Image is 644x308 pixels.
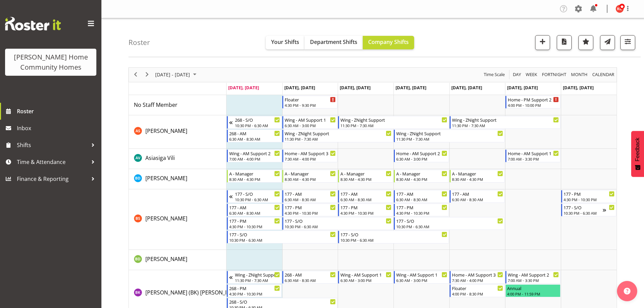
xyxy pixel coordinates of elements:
div: Wing - ZNight Support [285,130,391,137]
div: 10:30 PM - 6:30 AM [235,197,280,202]
button: Feedback - Show survey [631,131,644,177]
div: Brijesh (BK) Kachhadiya"s event - Floater Begin From Friday, August 15, 2025 at 4:00:00 PM GMT+12... [450,284,505,297]
button: Filter Shifts [620,35,635,50]
div: 268 - PM [229,285,280,291]
span: [DATE], [DATE] [451,85,482,91]
div: Asiasiga Vili"s event - Wing - AM Support 2 Begin From Monday, August 11, 2025 at 7:00:00 AM GMT+... [227,149,282,162]
a: [PERSON_NAME] [145,255,187,263]
div: previous period [130,68,141,82]
div: Wing - ZNight Support [340,116,447,123]
div: 6:30 AM - 8:30 AM [340,197,391,202]
div: Home - AM Support 1 [508,150,559,157]
button: August 2025 [154,70,199,79]
button: Timeline Day [512,70,522,79]
button: Highlight an important date within the roster. [578,35,593,50]
a: No Staff Member [134,101,177,109]
div: 6:30 AM - 8:30 AM [396,197,447,202]
div: Billie Sothern"s event - 177 - S/O Begin From Sunday, August 17, 2025 at 10:30:00 PM GMT+12:00 En... [561,204,616,216]
div: Billie Sothern"s event - 177 - S/O Begin From Thursday, August 14, 2025 at 10:30:00 PM GMT+12:00 ... [394,217,505,230]
div: August 11 - 17, 2025 [153,68,200,82]
div: 7:00 AM - 3:30 PM [508,156,559,162]
div: 177 - AM [396,190,447,197]
div: Wing - AM Support 1 [340,271,391,278]
span: [PERSON_NAME] [145,174,187,182]
div: 177 - AM [229,204,280,211]
button: Month [591,70,616,79]
div: 177 - S/O [229,231,336,238]
a: [PERSON_NAME] [145,174,187,182]
div: Billie Sothern"s event - 177 - PM Begin From Monday, August 11, 2025 at 4:30:00 PM GMT+12:00 Ends... [227,217,282,230]
div: Billie Sothern"s event - 177 - S/O Begin From Wednesday, August 13, 2025 at 10:30:00 PM GMT+12:00... [338,231,449,243]
div: 4:00 PM - 10:00 PM [508,102,559,108]
span: Inbox [17,123,98,133]
div: Floater [452,285,503,291]
div: Billie Sothern"s event - 177 - AM Begin From Friday, August 15, 2025 at 6:30:00 AM GMT+12:00 Ends... [450,190,505,203]
div: Home - AM Support 2 [396,150,447,157]
span: [DATE], [DATE] [284,85,315,91]
a: Asiasiga Vili [145,154,175,162]
div: 11:30 PM - 7:30 AM [452,123,559,128]
div: Wing - ZNight Support [235,271,280,278]
button: Timeline Week [525,70,539,79]
div: 6:30 AM - 8:30 AM [285,278,336,283]
button: Download a PDF of the roster according to the set date range. [557,35,572,50]
div: 268 - AM [285,271,336,278]
span: Day [512,70,522,79]
button: Next [143,70,152,79]
a: [PERSON_NAME] [145,214,187,222]
span: Department Shifts [310,38,357,46]
div: A - Manager [340,170,391,177]
div: 268 - S/O [235,116,280,123]
button: Department Shifts [305,36,363,49]
span: Feedback [635,138,641,161]
span: [DATE], [DATE] [507,85,538,91]
div: 177 - S/O [235,190,280,197]
div: 6:30 AM - 8:30 AM [285,197,336,202]
div: 4:30 PM - 10:30 PM [396,210,447,216]
div: Asiasiga Vili"s event - Home - AM Support 2 Begin From Thursday, August 14, 2025 at 6:30:00 AM GM... [394,149,449,162]
td: Billie Sothern resource [129,189,226,250]
div: 7:30 AM - 4:00 PM [452,278,503,283]
div: No Staff Member"s event - Floater Begin From Tuesday, August 12, 2025 at 4:30:00 PM GMT+12:00 End... [282,96,337,109]
div: 4:30 PM - 10:30 PM [285,210,336,216]
div: Barbara Dunlop"s event - A - Manager Begin From Friday, August 15, 2025 at 8:30:00 AM GMT+12:00 E... [450,170,505,183]
a: [PERSON_NAME] [145,127,187,135]
div: 177 - AM [285,190,336,197]
div: 4:30 PM - 10:30 PM [340,210,391,216]
h4: Roster [128,39,150,46]
div: 8:30 AM - 4:30 PM [396,176,447,182]
div: A - Manager [452,170,503,177]
div: Brijesh (BK) Kachhadiya"s event - Home - AM Support 3 Begin From Friday, August 15, 2025 at 7:30:... [450,271,505,284]
div: A - Manager [229,170,280,177]
div: 8:30 AM - 4:30 PM [452,176,503,182]
button: Previous [131,70,140,79]
span: Asiasiga Vili [145,154,175,162]
div: 4:30 PM - 9:30 PM [285,102,336,108]
div: Home - AM Support 3 [285,150,336,157]
td: Billie-Rose Dunlop resource [129,250,226,270]
span: Fortnight [541,70,567,79]
div: Brijesh (BK) Kachhadiya"s event - Wing - AM Support 1 Begin From Wednesday, August 13, 2025 at 6:... [338,271,393,284]
button: Time Scale [483,70,506,79]
td: Barbara Dunlop resource [129,169,226,189]
div: Brijesh (BK) Kachhadiya"s event - Wing - AM Support 1 Begin From Thursday, August 14, 2025 at 6:3... [394,271,449,284]
img: help-xxl-2.png [624,288,630,294]
div: 268 - AM [229,130,280,137]
div: Billie Sothern"s event - 177 - S/O Begin From Tuesday, August 12, 2025 at 10:30:00 PM GMT+12:00 E... [282,217,393,230]
span: Week [525,70,538,79]
div: 11:30 PM - 7:30 AM [285,136,391,142]
span: calendar [592,70,615,79]
div: 8:30 AM - 4:30 PM [285,176,336,182]
div: Billie Sothern"s event - 177 - AM Begin From Tuesday, August 12, 2025 at 6:30:00 AM GMT+12:00 End... [282,190,337,203]
div: 4:00 PM - 11:59 PM [507,291,559,297]
div: 11:30 PM - 7:30 AM [340,123,447,128]
span: Time & Attendance [17,157,88,167]
div: 6:30 AM - 3:00 PM [396,278,447,283]
div: 6:30 AM - 3:00 PM [396,156,447,162]
div: 7:30 AM - 4:00 PM [285,156,336,162]
div: 177 - PM [396,204,447,211]
div: Barbara Dunlop"s event - A - Manager Begin From Thursday, August 14, 2025 at 8:30:00 AM GMT+12:00... [394,170,449,183]
span: Month [570,70,588,79]
span: [DATE], [DATE] [563,85,594,91]
div: Billie Sothern"s event - 177 - AM Begin From Wednesday, August 13, 2025 at 6:30:00 AM GMT+12:00 E... [338,190,393,203]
